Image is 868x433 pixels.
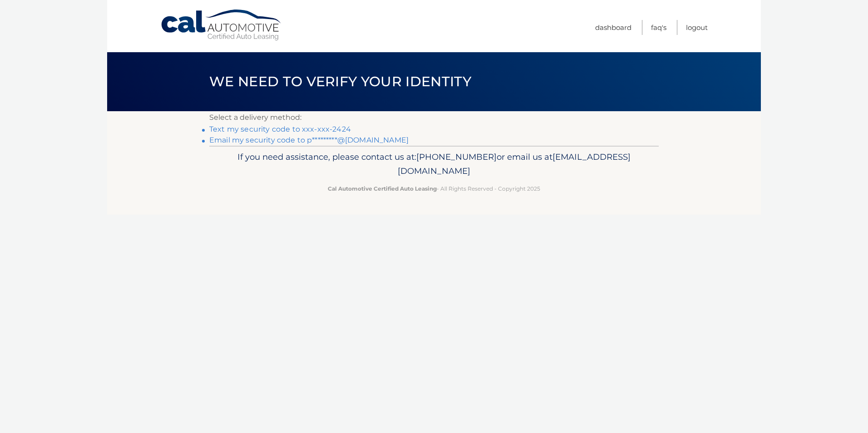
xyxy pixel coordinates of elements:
[160,9,283,41] a: Cal Automotive
[209,111,659,124] p: Select a delivery method:
[209,125,351,133] a: Text my security code to xxx-xxx-2424
[686,20,708,35] a: Logout
[328,185,437,192] strong: Cal Automotive Certified Auto Leasing
[595,20,631,35] a: Dashboard
[209,73,471,90] span: We need to verify your identity
[651,20,666,35] a: FAQ's
[209,136,409,144] a: Email my security code to p*********@[DOMAIN_NAME]
[215,184,653,193] p: - All Rights Reserved - Copyright 2025
[215,150,653,179] p: If you need assistance, please contact us at: or email us at
[416,152,497,162] span: [PHONE_NUMBER]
